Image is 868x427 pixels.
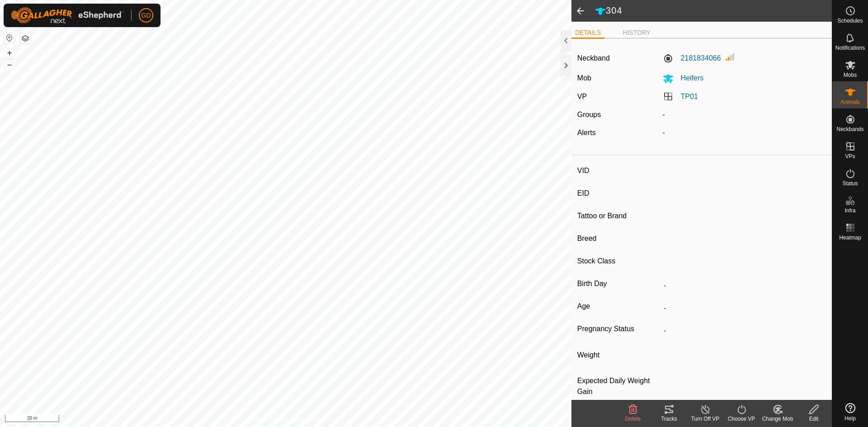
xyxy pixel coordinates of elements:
label: Tattoo or Brand [577,210,660,222]
span: Notifications [835,45,865,51]
div: Edit [796,415,832,423]
a: Help [832,399,868,425]
li: HISTORY [619,28,654,38]
label: VID [577,165,660,177]
label: Alerts [577,129,596,136]
label: Weight [577,346,660,365]
span: Mobs [844,72,857,78]
span: GD [142,11,151,20]
h2: 304 [595,5,832,17]
label: Breed [577,233,660,244]
button: Map Layers [20,33,31,44]
label: 2181834066 [663,53,721,64]
span: Infra [844,208,855,213]
img: Signal strength [725,52,736,62]
button: – [4,59,15,70]
label: Expected Daily Weight Gain [577,375,660,397]
li: DETAILS [571,28,604,39]
div: Turn Off VP [687,415,723,423]
span: VPs [845,154,855,159]
label: Groups [577,111,601,118]
span: Heifers [674,74,704,82]
label: Stock Class [577,255,660,267]
img: Gallagher Logo [11,7,124,23]
span: Heatmap [839,235,861,240]
label: Age [577,300,660,312]
a: Privacy Policy [250,415,284,423]
div: - [659,109,830,120]
span: Help [844,416,856,421]
label: Neckband [577,53,610,64]
a: TP01 [681,93,698,100]
button: Reset Map [4,33,15,43]
label: Birth Day [577,278,660,290]
span: Delete [625,416,641,422]
span: Animals [840,99,860,105]
label: Mob [577,74,591,82]
button: + [4,47,15,58]
span: Status [842,181,858,186]
span: Neckbands [836,127,863,132]
span: Schedules [837,18,863,23]
label: VP [577,93,587,100]
div: Tracks [651,415,687,423]
div: - [659,127,830,138]
label: EID [577,188,660,199]
div: Choose VP [723,415,759,423]
a: Contact Us [295,415,321,423]
label: Pregnancy Status [577,323,660,335]
div: Change Mob [759,415,796,423]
